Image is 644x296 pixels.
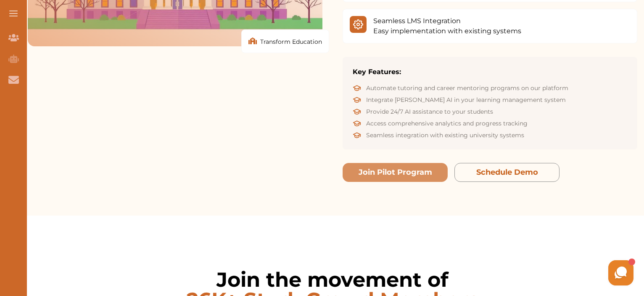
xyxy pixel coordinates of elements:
[454,163,560,182] button: Schedule Demo
[442,258,636,288] iframe: HelpCrunch
[373,16,521,26] h4: Seamless LMS Integration
[343,163,448,182] button: Join Pilot Program
[366,119,528,128] span: Access comprehensive analytics and progress tracking
[260,37,322,46] span: Transform Education
[366,96,566,104] span: Integrate [PERSON_NAME] AI in your learning management system
[366,131,524,139] span: Seamless integration with existing university systems
[373,26,521,36] p: Easy implementation with existing systems
[353,67,627,77] h3: Key Features:
[366,84,568,92] span: Automate tutoring and career mentoring programs on our platform
[366,107,493,116] span: Provide 24/7 AI assistance to your students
